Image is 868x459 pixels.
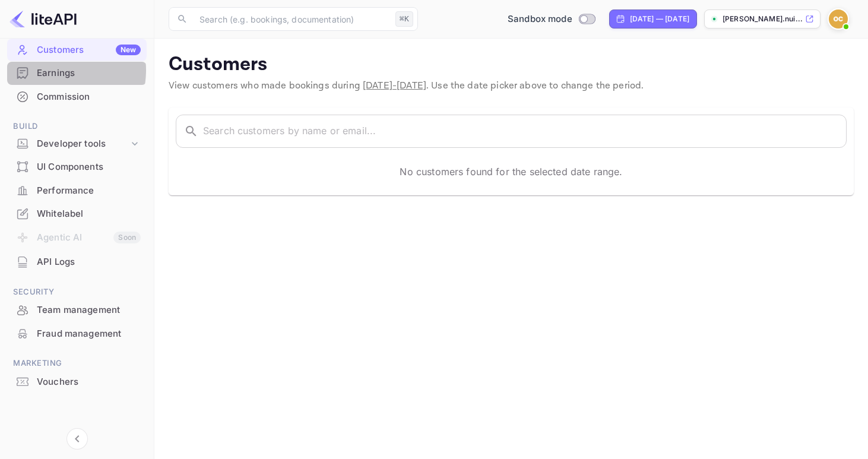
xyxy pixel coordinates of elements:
a: UI Components [7,156,147,178]
p: Customers [169,53,854,77]
img: LiteAPI logo [9,10,77,29]
a: Team management [7,299,147,321]
div: UI Components [7,156,147,179]
span: [DATE] - [DATE] [363,80,426,92]
div: Team management [37,303,141,317]
div: Vouchers [37,375,141,389]
div: Whitelabel [7,202,147,226]
a: Commission [7,86,147,107]
div: [DATE] — [DATE] [630,14,689,24]
div: Earnings [37,67,141,80]
div: Developer tools [7,134,147,154]
div: Customers [37,43,141,57]
div: CustomersNew [7,39,147,62]
a: Performance [7,179,147,201]
div: Click to change the date range period [609,10,697,29]
a: Fraud management [7,322,147,344]
div: Performance [7,179,147,202]
p: [PERSON_NAME].nui... [723,14,803,24]
a: Vouchers [7,371,147,392]
a: Earnings [7,62,147,84]
div: New [116,45,141,55]
span: Build [7,120,147,133]
span: Sandbox mode [508,12,572,26]
div: Fraud management [37,327,141,341]
a: Whitelabel [7,202,147,224]
div: Whitelabel [37,207,141,221]
div: Commission [7,86,147,109]
div: ⌘K [395,11,413,27]
div: Team management [7,299,147,322]
img: Oliver Cohen [829,10,848,29]
input: Search customers by name or email... [203,115,847,148]
div: Vouchers [7,371,147,394]
span: Security [7,286,147,299]
div: Fraud management [7,322,147,346]
a: API Logs [7,251,147,273]
div: API Logs [37,255,141,269]
div: Developer tools [37,137,129,151]
span: Marketing [7,357,147,370]
span: View customers who made bookings during . Use the date picker above to change the period. [169,80,644,92]
button: Collapse navigation [66,428,88,449]
div: Switch to Production mode [503,12,600,26]
input: Search (e.g. bookings, documentation) [192,7,391,31]
p: No customers found for the selected date range. [400,164,622,179]
div: Earnings [7,62,147,85]
div: Performance [37,184,141,198]
div: API Logs [7,251,147,274]
div: UI Components [37,160,141,174]
div: Commission [37,90,141,104]
a: CustomersNew [7,39,147,61]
